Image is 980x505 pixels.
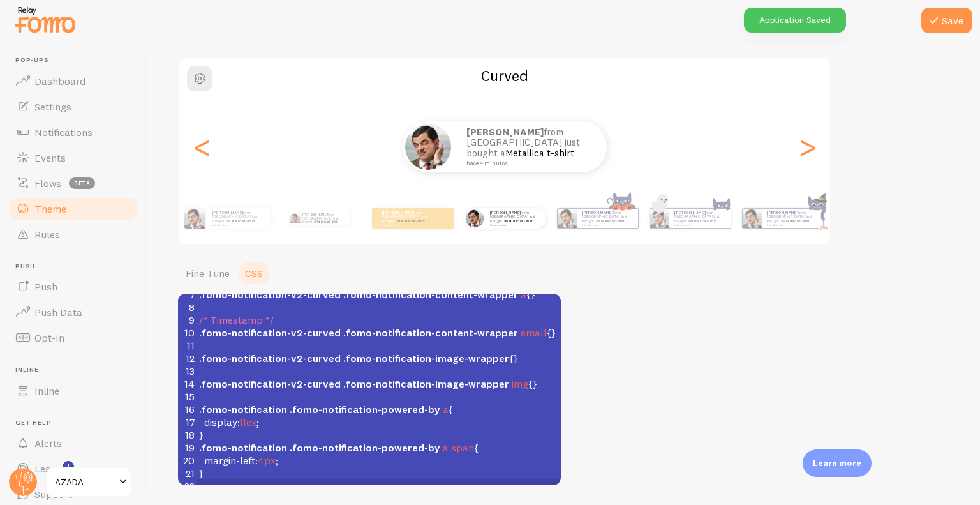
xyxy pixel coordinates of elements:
span: Alerts [34,437,62,449]
span: {} [199,326,556,339]
strong: [PERSON_NAME] [302,213,328,216]
img: Fomo [557,209,576,228]
div: 17 [178,416,197,428]
span: Opt-In [34,331,64,344]
a: Inline [8,378,139,403]
span: 4px [258,454,276,467]
span: .fomo-notification-content-wrapper [343,288,518,301]
a: Settings [8,94,139,119]
span: .fomo-notification-v2-curved [199,288,341,301]
span: img [512,377,528,390]
div: 14 [178,377,197,390]
div: Previous slide [195,101,210,193]
div: 15 [178,390,197,403]
p: Learn more [813,457,861,469]
span: Events [34,151,66,164]
a: Push Data [8,299,139,325]
strong: [PERSON_NAME] [767,210,798,215]
span: Push [34,280,57,293]
a: Fine Tune [178,260,237,286]
span: span [451,441,474,454]
span: {} [199,288,535,301]
a: Learn [8,456,139,481]
span: margin-left [204,454,255,467]
small: hace 4 minutos [382,223,432,226]
strong: [PERSON_NAME] [212,210,243,215]
a: Metallica t-shirt [315,220,337,223]
a: Metallica t-shirt [228,218,255,223]
span: Push Data [34,306,82,319]
span: Flows [34,177,61,190]
div: Learn more [803,449,872,477]
span: a [443,441,449,454]
div: 12 [178,352,197,365]
div: 8 [178,301,197,313]
span: Pop-ups [15,56,139,64]
small: hace 4 minutos [582,223,632,226]
span: .fomo-notification-v2-curved [199,377,341,390]
img: Fomo [650,209,669,228]
span: Rules [34,228,60,241]
span: AZADA [55,474,115,490]
span: : ; [199,454,278,467]
a: Push [8,274,139,299]
small: hace 4 minutos [767,223,817,226]
span: beta [69,177,95,189]
span: .fomo-notification-powered-by [290,403,440,416]
img: fomo-relay-logo-orange.svg [13,3,77,36]
a: Metallica t-shirt [597,218,625,223]
span: /* Timestamp */ [199,313,274,326]
span: {} [199,377,537,390]
a: Metallica t-shirt [397,218,425,223]
img: Fomo [184,208,205,229]
span: .fomo-notification-image-wrapper [343,352,509,365]
span: Settings [34,100,71,113]
span: } [199,428,204,441]
h2: Curved [179,66,830,86]
div: Application Saved [744,8,846,33]
p: from [GEOGRAPHIC_DATA] just bought a [302,211,345,225]
p: from [GEOGRAPHIC_DATA] just bought a [674,210,725,226]
strong: [PERSON_NAME] [466,126,544,138]
span: a [521,288,526,301]
span: small [521,326,547,339]
span: { [199,441,479,454]
img: Fomo [290,213,300,223]
span: Learn [34,462,61,475]
a: Metallica t-shirt [505,218,533,223]
div: 9 [178,313,197,326]
span: a [443,403,449,416]
a: Metallica t-shirt [505,147,574,159]
span: Notifications [34,126,93,139]
span: .fomo-notification-v2-curved [199,326,341,339]
span: Dashboard [34,75,85,87]
p: from [GEOGRAPHIC_DATA] just bought a [490,210,541,226]
strong: [PERSON_NAME] [382,210,413,215]
a: Metallica t-shirt [690,218,717,223]
div: 11 [178,339,197,352]
span: {} [199,352,518,365]
a: Alerts [8,430,139,456]
span: } [199,467,204,479]
p: from [GEOGRAPHIC_DATA] just bought a [212,210,266,226]
span: Theme [34,202,66,215]
div: 22 [178,479,197,492]
a: Dashboard [8,68,139,94]
a: Flows beta [8,170,139,196]
p: from [GEOGRAPHIC_DATA] just bought a [767,210,818,226]
span: flex [240,416,256,428]
span: : ; [199,416,259,428]
div: 18 [178,428,197,441]
span: .fomo-notification-content-wrapper [343,326,518,339]
div: Next slide [799,101,815,193]
span: { [199,403,453,416]
img: Fomo [465,209,484,227]
a: Opt-In [8,325,139,350]
div: 21 [178,467,197,479]
div: 10 [178,326,197,339]
span: Inline [34,384,59,397]
div: 20 [178,454,197,467]
svg: <p>Watch New Feature Tutorials!</p> [63,461,74,472]
img: Fomo [742,209,761,228]
div: 7 [178,288,197,301]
